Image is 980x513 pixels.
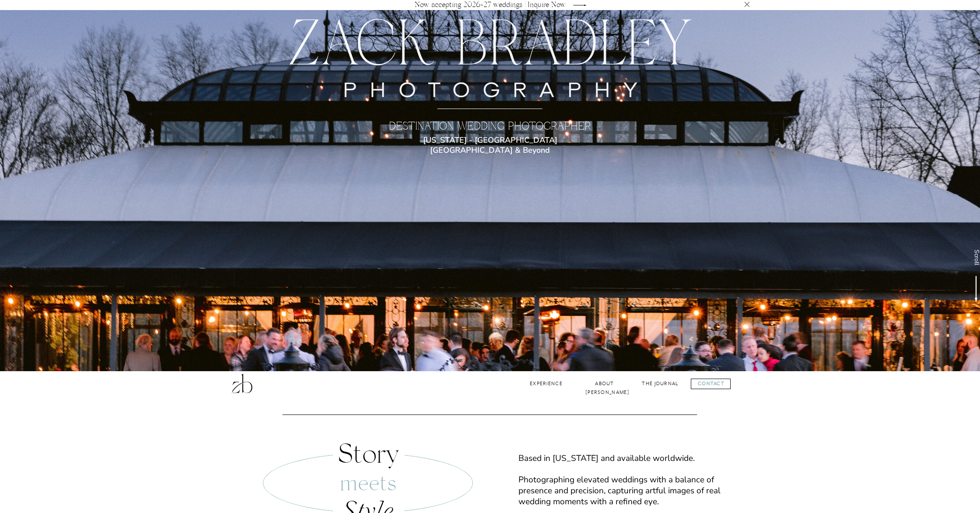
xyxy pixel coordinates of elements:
[408,135,572,147] p: [US_STATE] - [GEOGRAPHIC_DATA] [GEOGRAPHIC_DATA] & Beyond
[358,120,622,135] h2: Destination Wedding Photographer
[528,379,564,388] a: Experience
[641,379,679,388] a: The Journal
[328,473,408,492] p: meets
[241,441,494,471] p: Story
[585,379,624,388] a: About [PERSON_NAME]
[410,2,570,8] a: Now accepting 2026-27 weddings | Inquire Now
